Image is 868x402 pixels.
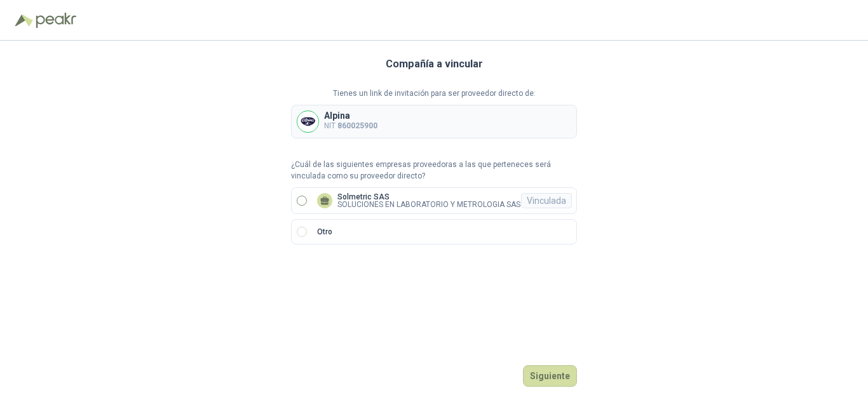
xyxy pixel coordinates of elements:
[291,159,577,183] p: ¿Cuál de las siguientes empresas proveedoras a las que perteneces será vinculada como su proveedo...
[317,226,332,238] p: Otro
[291,88,577,100] p: Tienes un link de invitación para ser proveedor directo de:
[297,111,318,132] img: Company Logo
[386,56,483,72] h3: Compañía a vincular
[337,193,520,201] p: Solmetric SAS
[521,193,572,208] div: Vinculada
[15,14,33,27] img: Logo
[523,365,577,387] button: Siguiente
[337,201,520,208] p: SOLUCIONES EN LABORATORIO Y METROLOGIA SAS
[36,13,76,28] img: Peakr
[337,121,377,130] b: 860025900
[324,111,377,120] p: Alpina
[324,120,377,132] p: NIT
